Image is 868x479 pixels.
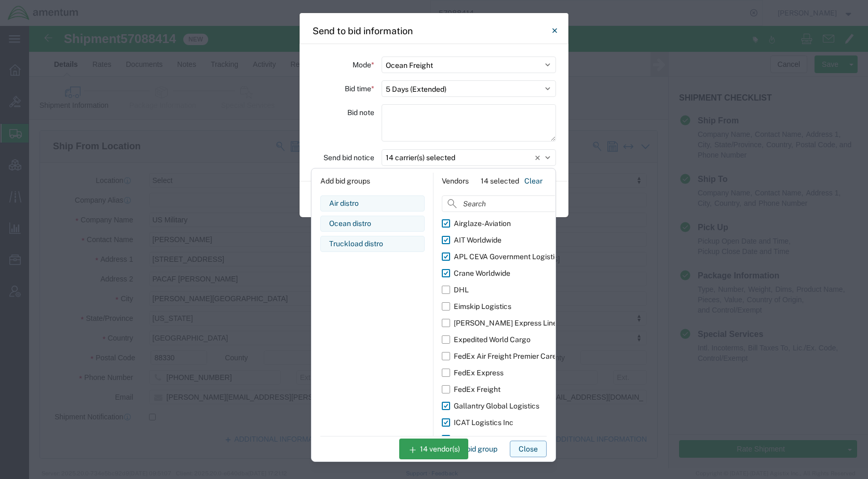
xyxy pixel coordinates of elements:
label: Send bid notice [323,149,374,166]
div: Vendors [442,176,469,187]
div: Add bid groups [320,173,425,189]
button: 14 carrier(s) selected [382,149,556,166]
button: Close [544,20,565,41]
h4: Send to bid information [313,24,413,38]
label: Bid note [347,104,374,121]
label: Mode [352,57,374,73]
div: 14 selected [481,176,519,187]
div: Air distro [329,198,416,209]
label: Bid time [345,80,374,97]
button: Clear [520,173,547,189]
input: Search [442,195,580,212]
